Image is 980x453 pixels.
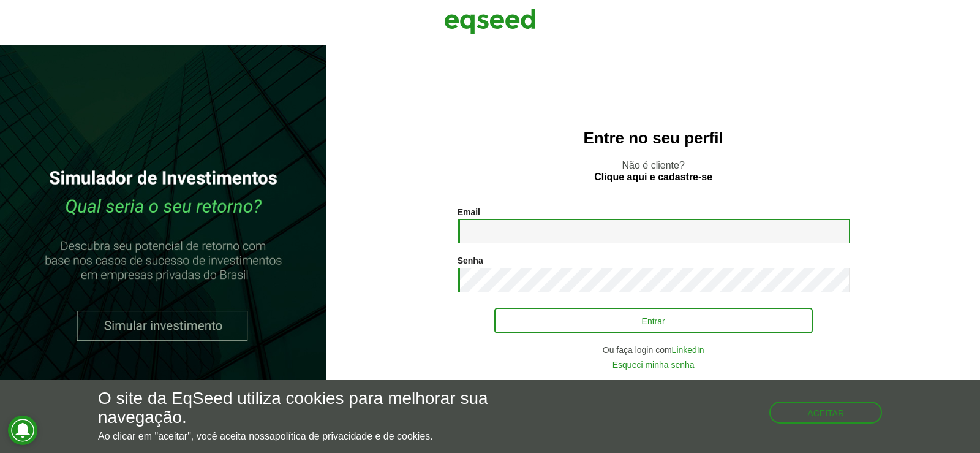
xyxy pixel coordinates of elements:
a: política de privacidade e de cookies [275,432,431,441]
a: LinkedIn [672,346,704,354]
p: Ao clicar em "aceitar", você aceita nossa . [98,430,568,442]
button: Entrar [494,308,813,333]
a: Clique aqui e cadastre-se [594,172,712,182]
p: Não é cliente? [351,159,956,183]
button: Aceitar [769,402,882,424]
h5: O site da EqSeed utiliza cookies para melhorar sua navegação. [98,389,568,427]
label: Senha [458,256,483,265]
img: EqSeed Logo [444,6,536,37]
div: Ou faça login com [458,346,850,354]
label: Email [458,208,480,216]
h2: Entre no seu perfil [351,129,956,147]
a: Esqueci minha senha [612,360,695,369]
